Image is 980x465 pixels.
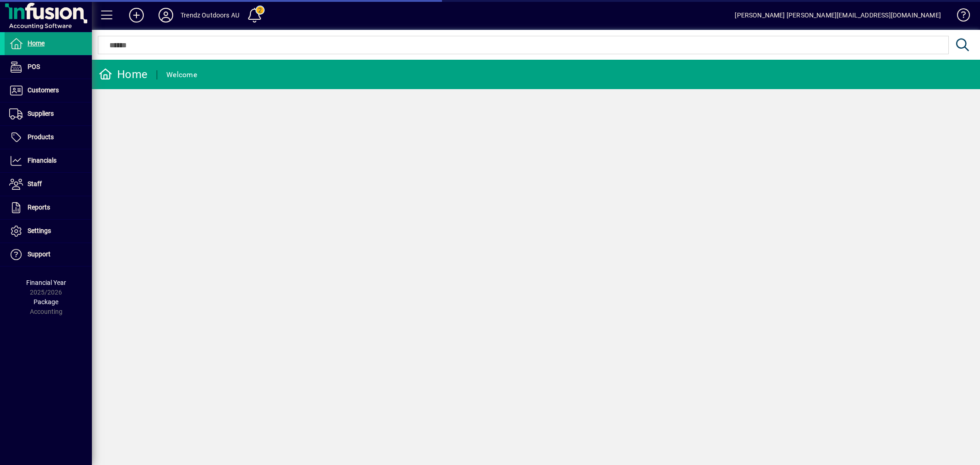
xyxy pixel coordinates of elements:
a: Suppliers [5,102,92,125]
a: Staff [5,173,92,196]
span: Products [28,133,54,141]
button: Profile [151,7,181,23]
span: Customers [28,86,59,94]
a: POS [5,56,92,79]
a: Settings [5,220,92,243]
a: Knowledge Base [950,2,969,32]
button: Add [122,7,151,23]
span: Staff [28,180,42,187]
div: Trendz Outdoors AU [181,8,239,23]
a: Financials [5,149,92,172]
a: Products [5,126,92,149]
div: [PERSON_NAME] [PERSON_NAME][EMAIL_ADDRESS][DOMAIN_NAME] [735,8,941,23]
span: Financial Year [26,279,66,286]
a: Support [5,243,92,266]
span: POS [28,63,40,70]
span: Home [28,40,45,47]
span: Package [34,298,58,306]
a: Customers [5,79,92,102]
span: Settings [28,227,51,234]
span: Support [28,250,51,258]
span: Financials [28,157,57,164]
a: Reports [5,196,92,219]
span: Suppliers [28,110,54,117]
div: Welcome [166,68,197,82]
div: Home [99,67,147,82]
span: Reports [28,204,50,211]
